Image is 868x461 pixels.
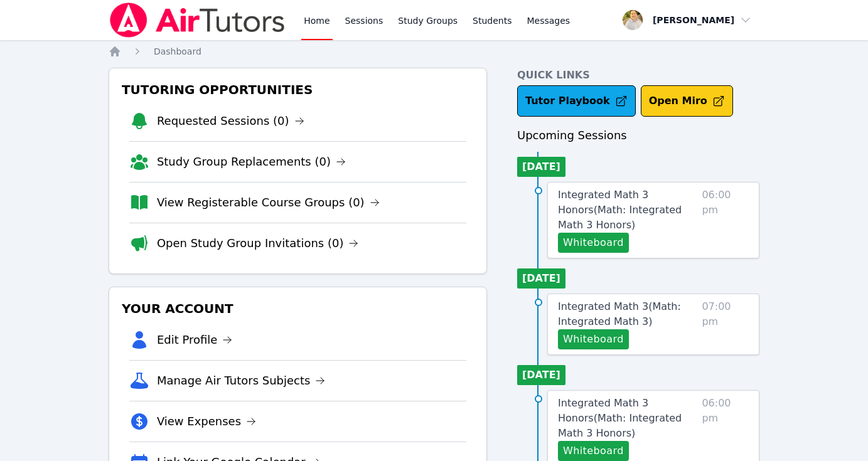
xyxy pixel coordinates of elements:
[157,194,380,211] a: View Registerable Course Groups (0)
[702,188,749,253] span: 06:00 pm
[558,396,697,441] a: Integrated Math 3 Honors(Math: Integrated Math 3 Honors)
[119,78,476,101] h3: Tutoring Opportunities
[558,189,682,231] span: Integrated Math 3 Honors ( Math: Integrated Math 3 Honors )
[157,331,233,349] a: Edit Profile
[558,397,682,439] span: Integrated Math 3 Honors ( Math: Integrated Math 3 Honors )
[154,46,201,56] span: Dashboard
[517,268,565,289] li: [DATE]
[109,3,286,38] img: Air Tutors
[154,45,201,58] a: Dashboard
[517,127,759,144] h3: Upcoming Sessions
[517,365,565,385] li: [DATE]
[527,14,571,27] span: Messages
[558,329,629,349] button: Whiteboard
[558,233,629,253] button: Whiteboard
[641,85,733,117] button: Open Miro
[558,188,697,233] a: Integrated Math 3 Honors(Math: Integrated Math 3 Honors)
[157,372,326,389] a: Manage Air Tutors Subjects
[157,112,304,130] a: Requested Sessions (0)
[517,85,636,117] a: Tutor Playbook
[157,413,256,430] a: View Expenses
[109,45,759,58] nav: Breadcrumb
[157,235,359,252] a: Open Study Group Invitations (0)
[702,396,749,461] span: 06:00 pm
[702,299,749,349] span: 07:00 pm
[517,68,759,83] h4: Quick Links
[558,300,681,327] span: Integrated Math 3 ( Math: Integrated Math 3 )
[558,441,629,461] button: Whiteboard
[157,153,346,171] a: Study Group Replacements (0)
[517,157,565,177] li: [DATE]
[119,297,476,320] h3: Your Account
[558,299,697,329] a: Integrated Math 3(Math: Integrated Math 3)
